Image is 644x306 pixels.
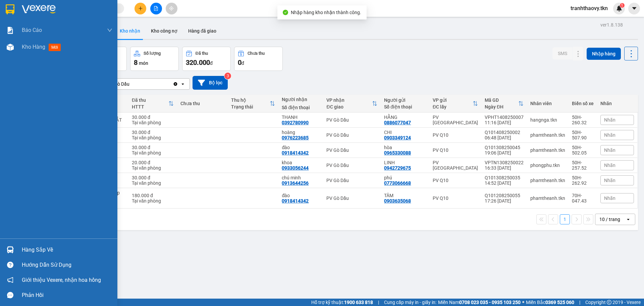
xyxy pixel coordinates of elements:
[146,23,183,39] button: Kho công nợ
[599,216,620,223] div: 10 / trang
[173,81,178,87] svg: Clear value
[485,120,524,125] div: 11:16 [DATE]
[485,97,518,103] div: Mã GD
[572,101,594,106] div: Biển số xe
[22,276,101,284] span: Giới thiệu Vexere, nhận hoa hồng
[144,51,161,56] div: Số lượng
[22,260,112,270] div: Hướng dẫn sử dụng
[180,101,224,106] div: Chưa thu
[438,299,521,306] span: Miền Nam
[7,27,14,34] img: solution-icon
[231,104,270,110] div: Trạng thái
[311,299,373,306] span: Hỗ trợ kỹ thuật:
[545,300,574,305] strong: 0369 525 060
[183,23,222,39] button: Hàng đã giao
[384,193,426,198] div: TÂM
[604,147,615,153] span: Nhãn
[326,117,377,123] div: PV Gò Dầu
[169,6,174,11] span: aim
[282,180,309,186] div: 0913644256
[579,299,580,306] span: |
[530,147,565,153] div: phamtheanh.tkn
[572,193,594,204] div: 70H-047.43
[384,150,411,156] div: 0965330088
[604,195,615,201] span: Nhãn
[326,147,377,153] div: PV Gò Dầu
[572,175,594,186] div: 50H-262.92
[154,6,158,11] span: file-add
[572,115,594,125] div: 50H-260.32
[150,3,162,14] button: file-add
[326,163,377,168] div: PV Gò Dầu
[485,135,524,140] div: 06:48 [DATE]
[587,48,621,60] button: Nhập hàng
[604,117,615,123] span: Nhãn
[384,180,411,186] div: 0773066668
[485,165,524,171] div: 16:33 [DATE]
[228,95,278,113] th: Toggle SortBy
[130,47,179,71] button: Số lượng8món
[8,8,42,42] img: logo.jpg
[282,130,320,135] div: hoàng
[128,95,177,113] th: Toggle SortBy
[522,301,524,304] span: ⚪️
[433,178,478,183] div: PV Q10
[600,101,634,106] div: Nhãn
[530,117,565,123] div: hangnga.tkn
[433,97,473,103] div: VP gửi
[8,49,75,60] b: GỬI : PV Gò Dầu
[378,299,379,306] span: |
[326,178,377,183] div: PV Gò Dầu
[282,135,309,140] div: 0976223685
[135,3,146,14] button: plus
[132,150,174,156] div: Tại văn phòng
[22,44,45,50] span: Kho hàng
[485,198,524,204] div: 17:26 [DATE]
[132,180,174,186] div: Tại văn phòng
[384,160,426,165] div: LINH
[530,195,565,201] div: phamtheanh.tkn
[433,195,478,201] div: PV Q10
[210,60,213,66] span: đ
[282,120,309,125] div: 0392780990
[182,47,231,71] button: Đã thu320.000đ
[282,97,320,102] div: Người nhận
[485,104,518,110] div: Ngày ĐH
[107,28,112,33] span: down
[283,10,288,15] span: check-circle
[572,145,594,156] div: 50H-502.05
[234,47,283,71] button: Chưa thu0đ
[616,5,622,11] img: icon-new-feature
[282,115,320,120] div: THANH
[485,145,524,150] div: Q101308250045
[132,165,174,171] div: Tại văn phòng
[326,132,377,138] div: PV Gò Dầu
[560,214,570,224] button: 1
[196,51,208,56] div: Đã thu
[238,58,241,67] span: 0
[7,262,13,268] span: question-circle
[485,175,524,180] div: Q101308250035
[132,175,174,180] div: 30.000 đ
[326,195,377,201] div: PV Gò Dầu
[485,180,524,186] div: 14:52 [DATE]
[63,25,280,33] li: Hotline: 1900 8153
[384,175,426,180] div: phú
[7,292,13,298] span: message
[138,6,143,11] span: plus
[22,290,112,300] div: Phản hồi
[132,198,174,204] div: Tại văn phòng
[607,300,611,305] span: copyright
[63,16,280,25] li: [STREET_ADDRESS][PERSON_NAME]. [GEOGRAPHIC_DATA], Tỉnh [GEOGRAPHIC_DATA]
[621,3,623,8] span: 1
[572,160,594,171] div: 50H-257.52
[433,115,478,125] div: PV [GEOGRAPHIC_DATA]
[166,3,177,14] button: aim
[282,105,320,110] div: Số điện thoại
[132,130,174,135] div: 30.000 đ
[572,130,594,140] div: 50H-507.90
[132,135,174,140] div: Tại văn phòng
[565,4,613,12] span: tranhthaovy.tkn
[130,81,131,87] input: Selected PV Gò Dầu.
[485,193,524,198] div: Q101208250055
